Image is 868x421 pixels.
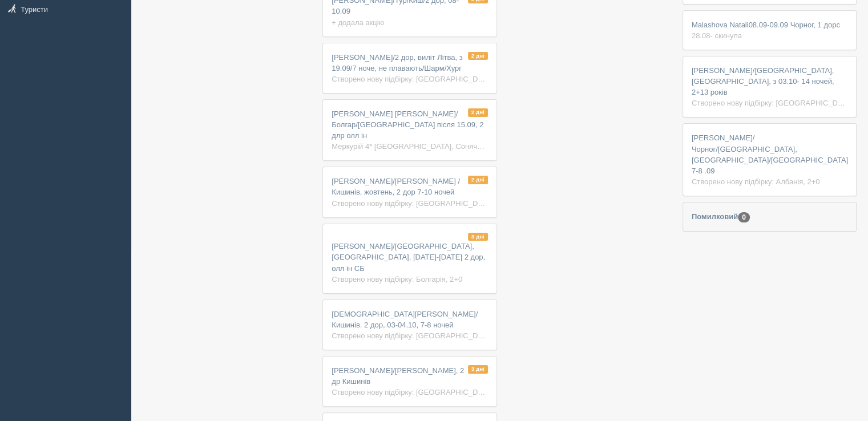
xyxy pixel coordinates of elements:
[332,110,483,140] span: [PERSON_NAME] [PERSON_NAME]/Болгар/[GEOGRAPHIC_DATA] після 15.09, 2 длр олл ін
[332,53,462,72] span: [PERSON_NAME]/2 дор, виліт Літва, з 19.09/7 ноче, не плавають/Шарм/Хург
[468,176,488,184] span: 2 дні
[332,17,487,28] div: + додала акцію
[332,366,464,386] span: [PERSON_NAME]/[PERSON_NAME], 2 др Кишинів
[332,274,487,285] div: Створено нову підбірку: Болгарія, 2+0
[692,176,847,187] div: Створено нову підбірку: Албанія, 2+0
[332,310,478,329] span: [DEMOGRAPHIC_DATA][PERSON_NAME]/Кишинів. 2 дор, 03-04.10, 7-8 ночей
[692,21,840,29] span: Malashova Natali08.09-09.09 Чорног, 1 дорс
[332,387,487,398] div: Створено нову підбірку: [GEOGRAPHIC_DATA], 2+0
[332,74,487,84] div: Створено нову підбірку: [GEOGRAPHIC_DATA], 2+0
[332,177,460,196] span: [PERSON_NAME]/[PERSON_NAME] /Кишинів, жовтень, 2 дор 7-10 ночей
[738,212,750,222] span: 0
[332,330,487,341] div: Створено нову підбірку: [GEOGRAPHIC_DATA], 2+0
[468,233,488,241] span: 3 дні
[692,212,750,221] span: Помилковий
[468,108,488,117] span: 2 дні
[692,66,834,96] span: [PERSON_NAME]/[GEOGRAPHIC_DATA], [GEOGRAPHIC_DATA], з 03.10- 14 ночей, 2+13 років
[692,133,848,175] span: [PERSON_NAME]/Чорног/[GEOGRAPHIC_DATA], [GEOGRAPHIC_DATA]/[GEOGRAPHIC_DATA] 7-8 .09
[692,98,847,108] div: Створено нову підбірку: [GEOGRAPHIC_DATA], 2+1
[468,365,488,374] span: 3 дні
[332,141,487,152] div: Меркурій 4* [GEOGRAPHIC_DATA], Сонячний берег 📅 [DATE] (7 ночей + 2) ✈️ [GEOGRAPHIC_DATA] --:-- →...
[692,30,847,41] div: 28.08- скинула
[468,52,488,60] span: 2 дні
[332,198,487,209] div: Створено нову підбірку: [GEOGRAPHIC_DATA], 2+0
[332,242,485,272] span: [PERSON_NAME]/[GEOGRAPHIC_DATA], [GEOGRAPHIC_DATA], [DATE]-[DATE] 2 дор, олл ін СБ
